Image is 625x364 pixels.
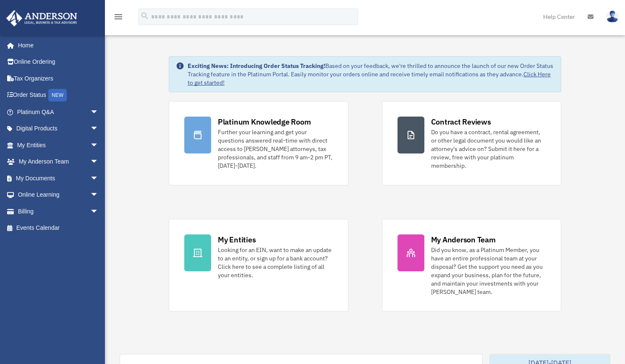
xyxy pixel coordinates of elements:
div: Looking for an EIN, want to make an update to an entity, or sign up for a bank account? Click her... [218,246,333,279]
div: Based on your feedback, we're thrilled to announce the launch of our new Order Status Tracking fe... [188,62,554,87]
div: Further your learning and get your questions answered real-time with direct access to [PERSON_NAM... [218,128,333,170]
img: Anderson Advisors Platinum Portal [4,10,80,26]
a: Platinum Q&Aarrow_drop_down [6,104,111,120]
a: Tax Organizers [6,70,111,87]
a: Online Learningarrow_drop_down [6,187,111,203]
a: Click Here to get started! [188,70,551,86]
a: Order StatusNEW [6,87,111,104]
a: My Entities Looking for an EIN, want to make an update to an entity, or sign up for a bank accoun... [169,219,348,312]
i: search [140,11,149,21]
div: My Entities [218,234,256,245]
img: User Pic [606,10,619,23]
span: arrow_drop_down [90,104,107,121]
a: Home [6,37,107,54]
div: Platinum Knowledge Room [218,117,311,127]
span: arrow_drop_down [90,170,107,187]
div: Contract Reviews [431,117,491,127]
i: menu [113,12,123,22]
a: Billingarrow_drop_down [6,203,111,220]
strong: Exciting News: Introducing Order Status Tracking! [188,62,325,70]
div: NEW [48,89,67,101]
span: arrow_drop_down [90,137,107,154]
a: Contract Reviews Do you have a contract, rental agreement, or other legal document you would like... [382,101,562,185]
div: Do you have a contract, rental agreement, or other legal document you would like an attorney's ad... [431,128,546,170]
a: Digital Productsarrow_drop_down [6,120,111,137]
a: Platinum Knowledge Room Further your learning and get your questions answered real-time with dire... [169,101,348,185]
a: menu [113,15,123,22]
span: arrow_drop_down [90,153,107,171]
span: arrow_drop_down [90,203,107,220]
div: My Anderson Team [431,234,496,245]
div: Did you know, as a Platinum Member, you have an entire professional team at your disposal? Get th... [431,246,546,296]
a: My Entitiesarrow_drop_down [6,137,111,153]
a: Events Calendar [6,220,111,237]
a: My Documentsarrow_drop_down [6,170,111,187]
a: My Anderson Team Did you know, as a Platinum Member, you have an entire professional team at your... [382,219,562,312]
a: Online Ordering [6,54,111,70]
span: arrow_drop_down [90,187,107,204]
a: My Anderson Teamarrow_drop_down [6,153,111,170]
span: arrow_drop_down [90,120,107,138]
